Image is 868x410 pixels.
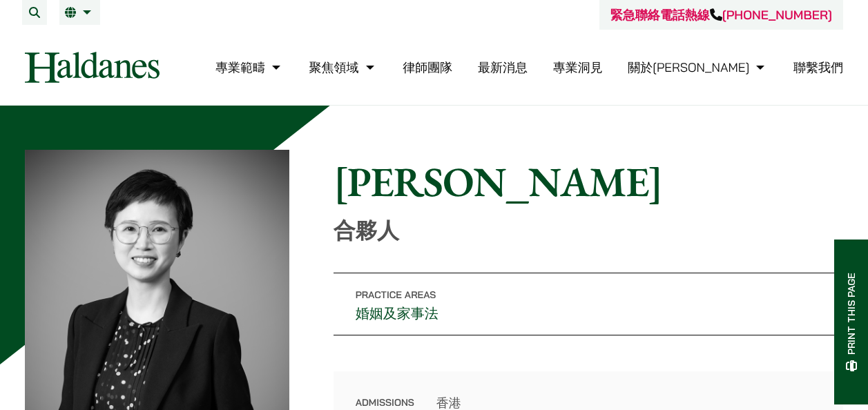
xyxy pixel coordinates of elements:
[25,52,160,83] img: Logo of Haldanes
[215,59,284,75] a: 專業範疇
[356,304,438,322] a: 婚姻及家事法
[403,59,452,75] a: 律師團隊
[628,59,768,75] a: 關於何敦
[793,59,843,75] a: 聯繫我們
[334,217,843,244] p: 合夥人
[334,157,843,206] h1: [PERSON_NAME]
[553,59,603,75] a: 專業洞見
[65,7,95,18] a: 繁
[309,59,378,75] a: 聚焦領域
[478,59,528,75] a: 最新消息
[356,289,436,301] span: Practice Areas
[610,7,832,23] a: 緊急聯絡電話熱線[PHONE_NUMBER]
